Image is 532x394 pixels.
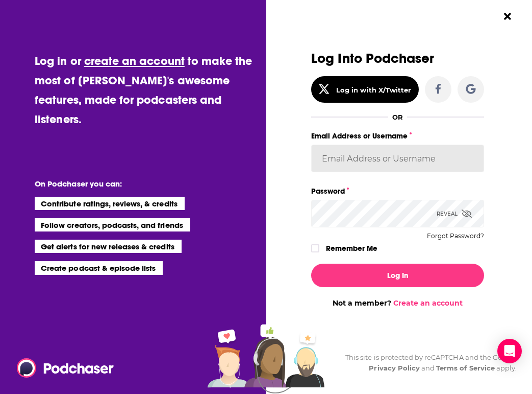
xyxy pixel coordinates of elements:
button: Close Button [498,7,517,26]
a: Podchaser - Follow, Share and Rate Podcasts [17,358,107,378]
input: Email Address or Username [311,145,484,172]
li: Follow creators, podcasts, and friends [35,218,190,231]
div: Open Intercom Messenger [497,339,522,363]
li: On Podchaser you can: [35,179,239,189]
label: Remember Me [326,242,377,255]
a: Terms of Service [436,364,495,372]
a: Create an account [393,298,463,308]
div: OR [392,113,403,121]
label: Email Address or Username [311,129,484,143]
div: This site is protected by reCAPTCHA and the Google and apply. [344,352,517,374]
div: Not a member? [311,298,484,308]
li: Get alerts for new releases & credits [35,240,181,253]
h3: Log Into Podchaser [311,51,484,66]
a: Privacy Policy [369,364,420,372]
a: create an account [84,54,185,68]
div: Reveal [437,200,472,227]
li: Contribute ratings, reviews, & credits [35,197,185,210]
li: Create podcast & episode lists [35,261,163,274]
button: Log In [311,264,484,287]
label: Password [311,184,484,198]
button: Forgot Password? [427,233,484,240]
img: Podchaser - Follow, Share and Rate Podcasts [17,358,115,378]
button: Log in with X/Twitter [311,76,419,103]
div: Log in with X/Twitter [336,86,411,94]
